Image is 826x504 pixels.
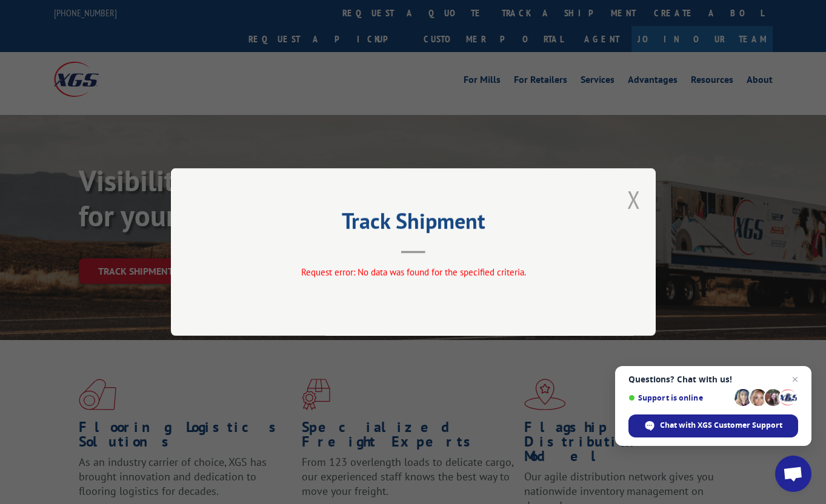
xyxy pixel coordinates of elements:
[628,393,730,402] span: Support is online
[628,414,798,437] div: Chat with XGS Customer Support
[301,266,525,278] span: Request error: No data was found for the specified criteria.
[231,212,595,235] h2: Track Shipment
[628,375,798,384] span: Questions? Chat with us!
[775,456,811,492] div: Open chat
[627,183,641,215] button: Close modal
[660,420,782,431] span: Chat with XGS Customer Support
[788,372,802,387] span: Close chat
